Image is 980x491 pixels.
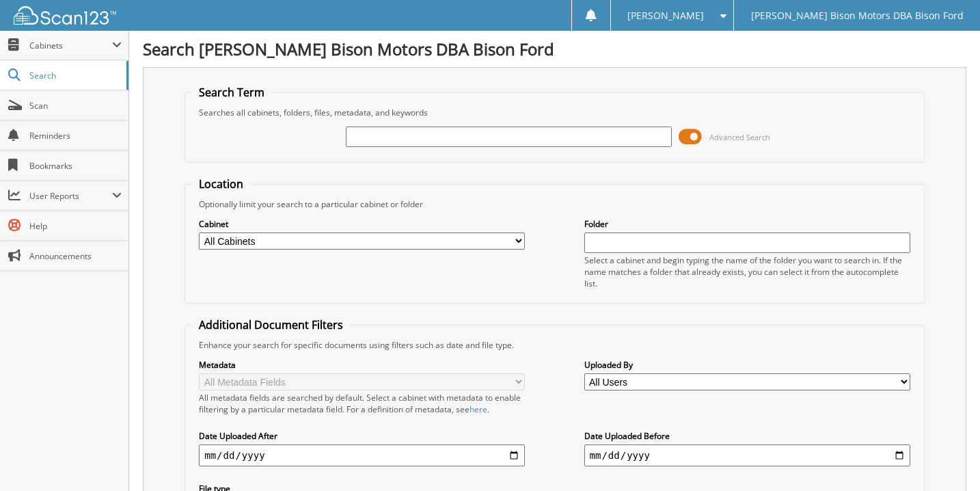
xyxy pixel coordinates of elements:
span: Scan [29,100,122,111]
span: Announcements [29,250,122,262]
legend: Location [192,176,250,191]
div: Enhance your search for specific documents using filters such as date and file type. [192,339,917,351]
h1: Search [PERSON_NAME] Bison Motors DBA Bison Ford [143,38,966,60]
div: Searches all cabinets, folders, files, metadata, and keywords [192,107,917,118]
span: Advanced Search [709,132,770,142]
a: here [469,403,487,415]
input: start [199,444,525,466]
span: [PERSON_NAME] Bison Motors DBA Bison Ford [751,12,964,20]
label: Uploaded By [584,359,910,371]
label: Date Uploaded After [199,430,525,442]
label: Metadata [199,359,525,371]
label: Folder [584,218,910,230]
legend: Search Term [192,85,271,100]
label: Cabinet [199,218,525,230]
span: Cabinets [29,40,112,51]
legend: Additional Document Filters [192,317,350,332]
label: Date Uploaded Before [584,430,910,442]
span: User Reports [29,190,112,202]
iframe: Chat Widget [912,425,980,491]
span: [PERSON_NAME] [627,12,704,20]
span: Help [29,220,122,232]
div: All metadata fields are searched by default. Select a cabinet with metadata to enable filtering b... [199,392,525,415]
span: Reminders [29,130,122,142]
span: Search [29,70,120,81]
input: end [584,444,910,466]
div: Select a cabinet and begin typing the name of the folder you want to search in. If the name match... [584,254,910,289]
img: scan123-logo-white.svg [14,6,116,25]
div: Optionally limit your search to a particular cabinet or folder [192,198,917,210]
span: Bookmarks [29,160,122,172]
